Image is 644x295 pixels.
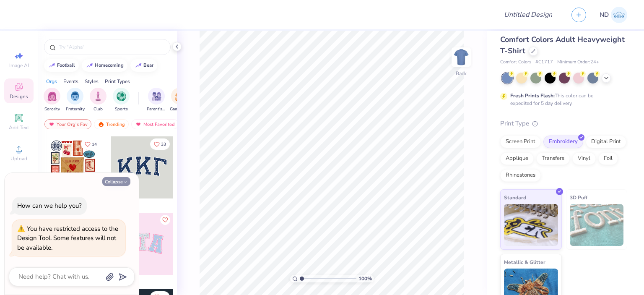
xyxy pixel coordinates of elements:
img: Club Image [93,91,103,101]
div: Most Favorited [131,119,179,129]
div: football [57,63,75,68]
span: Club [93,106,103,112]
div: This color can be expedited for 5 day delivery. [510,92,613,107]
div: Rhinestones [500,169,541,182]
button: filter button [147,88,166,112]
div: Foil [598,152,618,165]
span: 100 % [358,275,372,282]
div: filter for Club [90,88,106,112]
button: homecoming [82,59,127,72]
div: Your Org's Fav [44,119,91,129]
a: ND [600,7,627,23]
span: Sorority [44,106,60,112]
div: Events [63,78,78,85]
span: 14 [92,142,97,146]
div: Styles [85,78,99,85]
div: Applique [500,152,534,165]
button: filter button [170,88,189,112]
img: trending.gif [98,121,104,127]
button: football [44,59,79,72]
div: Transfers [536,152,570,165]
div: Vinyl [572,152,596,165]
img: most_fav.gif [48,121,55,127]
div: filter for Parent's Weekend [147,88,166,112]
span: Fraternity [66,106,85,112]
div: You have restricted access to the Design Tool. Some features will not be available. [17,225,118,252]
img: 3D Puff [570,204,624,246]
span: ND [600,10,609,20]
img: trend_line.gif [135,63,142,68]
span: 33 [161,142,166,146]
img: most_fav.gif [135,121,142,127]
span: Parent's Weekend [147,106,166,112]
input: Untitled Design [497,6,559,23]
div: homecoming [95,63,124,68]
span: Sports [115,106,128,112]
img: trend_line.gif [86,63,93,68]
img: Back [453,49,470,65]
img: Game Day Image [175,91,184,101]
div: filter for Fraternity [66,88,85,112]
div: Back [456,70,467,77]
div: filter for Game Day [170,88,189,112]
div: Digital Print [586,136,626,148]
button: Like [81,138,101,150]
button: bear [130,59,157,72]
span: 3D Puff [570,193,587,202]
span: Designs [10,93,28,100]
div: Print Types [105,78,130,85]
div: Trending [94,119,129,129]
img: Parent's Weekend Image [152,91,161,101]
div: Embroidery [543,136,583,148]
button: Collapse [102,177,130,186]
div: Screen Print [500,136,541,148]
span: Upload [10,155,27,162]
button: Like [160,215,170,225]
img: Sorority Image [47,91,57,101]
div: How can we help you? [17,201,82,210]
img: trend_line.gif [49,63,55,68]
img: Fraternity Image [70,91,80,101]
span: Metallic & Glitter [504,258,545,266]
img: Sports Image [117,91,126,101]
span: Add Text [9,124,29,131]
input: Try "Alpha" [58,43,165,51]
div: filter for Sports [113,88,130,112]
span: Comfort Colors [500,59,531,66]
div: Orgs [46,78,57,85]
strong: Fresh Prints Flash: [510,92,555,99]
button: filter button [44,88,60,112]
img: Standard [504,204,558,246]
button: filter button [90,88,106,112]
span: Standard [504,193,526,202]
button: filter button [66,88,85,112]
span: # C1717 [535,59,553,66]
span: Comfort Colors Adult Heavyweight T-Shirt [500,34,625,56]
img: Nikita Dekate [611,7,627,23]
span: Game Day [170,106,189,112]
span: Image AI [9,62,29,69]
button: Like [150,138,170,150]
span: Minimum Order: 24 + [557,59,599,66]
div: bear [143,63,153,68]
button: filter button [113,88,130,112]
div: Print Type [500,119,627,128]
div: filter for Sorority [44,88,60,112]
